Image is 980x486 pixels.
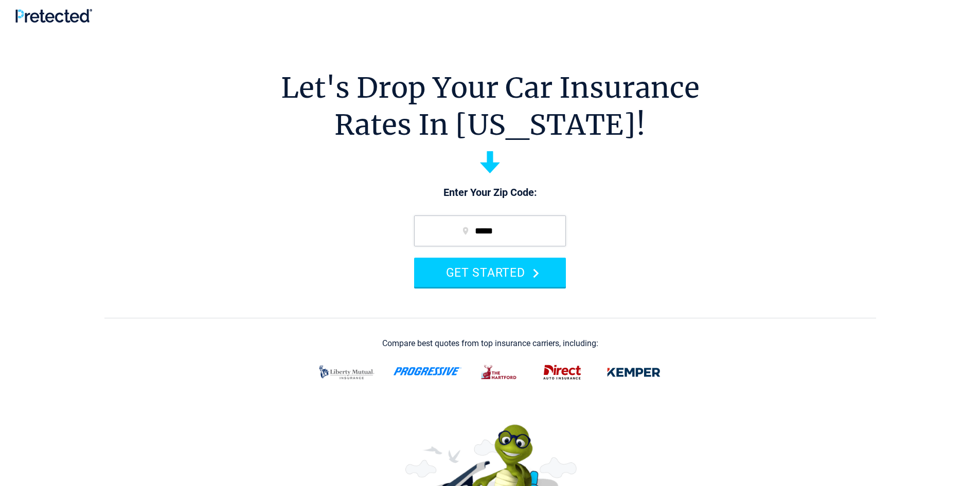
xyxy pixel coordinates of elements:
[474,359,525,386] img: thehartford
[281,69,700,143] h1: Let's Drop Your Car Insurance Rates In [US_STATE]!
[313,359,381,386] img: liberty
[382,339,598,348] div: Compare best quotes from top insurance carriers, including:
[414,215,566,246] input: zip code
[537,359,587,386] img: direct
[414,258,566,287] button: GET STARTED
[600,359,668,386] img: kemper
[393,367,462,375] img: progressive
[404,186,576,200] p: Enter Your Zip Code:
[15,9,92,23] img: Pretected Logo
